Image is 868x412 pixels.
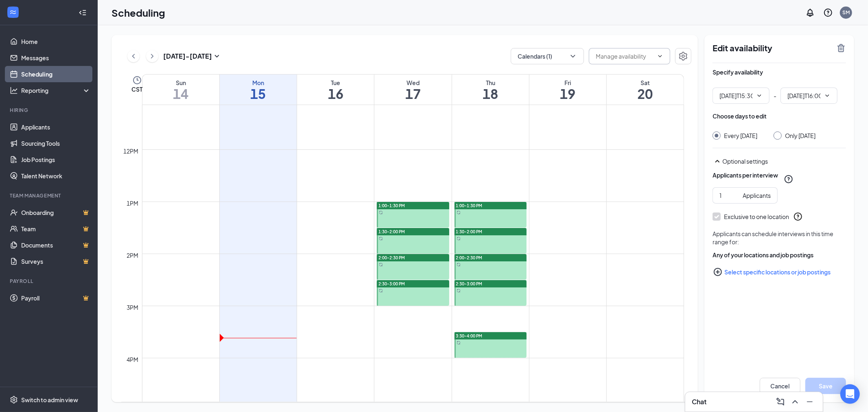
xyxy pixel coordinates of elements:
[657,53,663,59] svg: ChevronDown
[374,75,451,105] a: September 17, 2025
[456,203,483,208] span: 1:00-1:30 PM
[785,131,816,140] div: Only [DATE]
[220,79,297,87] div: Mon
[457,263,461,267] svg: Sync
[163,52,212,61] h3: [DATE] - [DATE]
[790,397,800,407] svg: ChevronUp
[21,221,91,237] a: TeamCrown
[743,191,771,200] div: Applicants
[722,157,846,165] div: Optional settings
[836,43,846,53] svg: TrashOutline
[21,396,78,404] div: Switch to admin view
[374,79,451,87] div: Wed
[131,85,142,93] span: CST
[529,75,606,105] a: September 19, 2025
[378,203,405,208] span: 1:00-1:30 PM
[713,230,846,246] div: Applicants can schedule interviews in this time range for:
[142,75,219,105] a: September 14, 2025
[840,384,860,404] div: Open Intercom Messenger
[596,52,654,61] input: Manage availability
[142,87,219,101] h1: 14
[374,87,451,101] h1: 17
[457,341,461,345] svg: Sync
[675,48,691,64] button: Settings
[379,263,383,267] svg: Sync
[724,131,757,140] div: Every [DATE]
[142,79,219,87] div: Sun
[79,9,87,17] svg: Collapse
[457,289,461,293] svg: Sync
[378,255,405,261] span: 2:00-2:30 PM
[713,156,722,166] svg: SmallChevronUp
[713,112,767,120] div: Choose days to edit
[21,151,91,168] a: Job Postings
[776,397,785,407] svg: ComposeMessage
[9,8,17,16] svg: WorkstreamLogo
[21,50,91,66] a: Messages
[607,75,684,105] a: September 20, 2025
[529,79,606,87] div: Fri
[146,50,158,62] button: ChevronRight
[21,135,91,151] a: Sourcing Tools
[456,255,483,261] span: 2:00-2:30 PM
[607,79,684,87] div: Sat
[378,281,405,287] span: 2:30-3:00 PM
[713,264,846,280] button: Select specific locations or job postingsPlusCircle
[127,50,140,62] button: ChevronLeft
[112,6,165,20] h1: Scheduling
[10,86,18,94] svg: Analysis
[456,229,483,234] span: 1:30-2:00 PM
[452,79,529,87] div: Thu
[297,75,374,105] a: September 16, 2025
[713,88,846,104] div: -
[21,66,91,82] a: Scheduling
[297,87,374,101] h1: 16
[713,156,846,166] div: Optional settings
[21,290,91,306] a: PayrollCrown
[21,33,91,50] a: Home
[21,204,91,221] a: OnboardingCrown
[607,87,684,101] h1: 20
[21,168,91,184] a: Talent Network
[125,303,140,312] div: 3pm
[824,92,831,99] svg: ChevronDown
[378,229,405,234] span: 1:30-2:00 PM
[805,378,846,394] button: Save
[379,237,383,241] svg: Sync
[678,51,688,61] svg: Settings
[129,51,138,61] svg: ChevronLeft
[713,267,723,277] svg: PlusCircle
[713,251,846,259] div: Any of your locations and job postings
[456,281,483,287] span: 2:30-3:00 PM
[803,395,816,408] button: Minimize
[805,397,815,407] svg: Minimize
[793,212,803,221] svg: QuestionInfo
[125,199,140,208] div: 1pm
[789,395,802,408] button: ChevronUp
[122,147,140,156] div: 12pm
[760,378,800,394] button: Cancel
[125,355,140,364] div: 4pm
[784,174,794,184] svg: QuestionInfo
[220,75,297,105] a: September 15, 2025
[457,210,461,215] svg: Sync
[457,237,461,241] svg: Sync
[713,43,831,53] h2: Edit availability
[379,210,383,215] svg: Sync
[756,92,763,99] svg: ChevronDown
[10,278,89,285] div: Payroll
[297,79,374,87] div: Tue
[21,86,91,94] div: Reporting
[842,9,850,16] div: SM
[10,107,89,114] div: Hiring
[774,395,787,408] button: ComposeMessage
[511,48,584,64] button: Calendars (1)ChevronDown
[452,75,529,105] a: September 18, 2025
[148,51,156,61] svg: ChevronRight
[10,396,18,404] svg: Settings
[529,87,606,101] h1: 19
[21,253,91,270] a: SurveysCrown
[21,119,91,135] a: Applicants
[132,75,142,85] svg: Clock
